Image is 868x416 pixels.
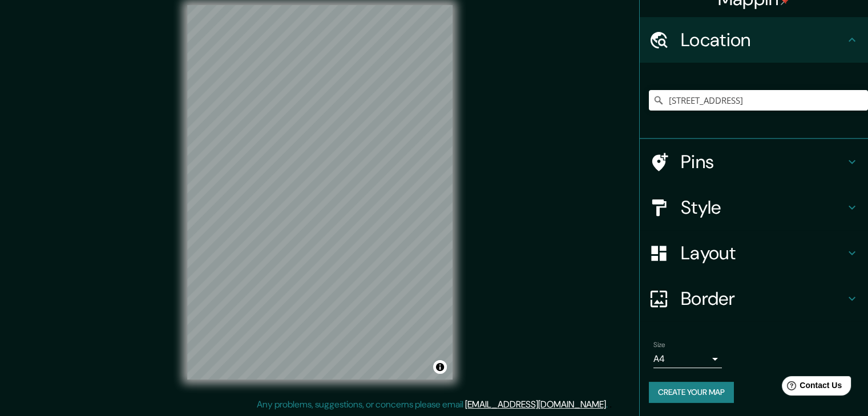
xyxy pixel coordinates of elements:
a: [EMAIL_ADDRESS][DOMAIN_NAME] [465,398,606,410]
h4: Location [681,28,845,51]
div: . [608,398,609,411]
div: Pins [640,139,868,185]
div: Layout [640,230,868,276]
h4: Layout [681,242,845,264]
div: Location [640,17,868,63]
div: Border [640,276,868,321]
div: A4 [653,350,722,368]
h4: Pins [681,150,845,173]
h4: Style [681,196,845,219]
label: Size [653,340,665,350]
div: . [609,398,612,411]
canvas: Map [187,5,453,380]
iframe: Help widget launcher [766,372,855,403]
p: Any problems, suggestions, or concerns please email . [257,398,608,411]
input: Pick your city or area [649,90,868,111]
button: Create your map [649,382,734,403]
div: Style [640,185,868,230]
h4: Border [681,287,845,310]
button: Toggle attribution [433,360,447,374]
